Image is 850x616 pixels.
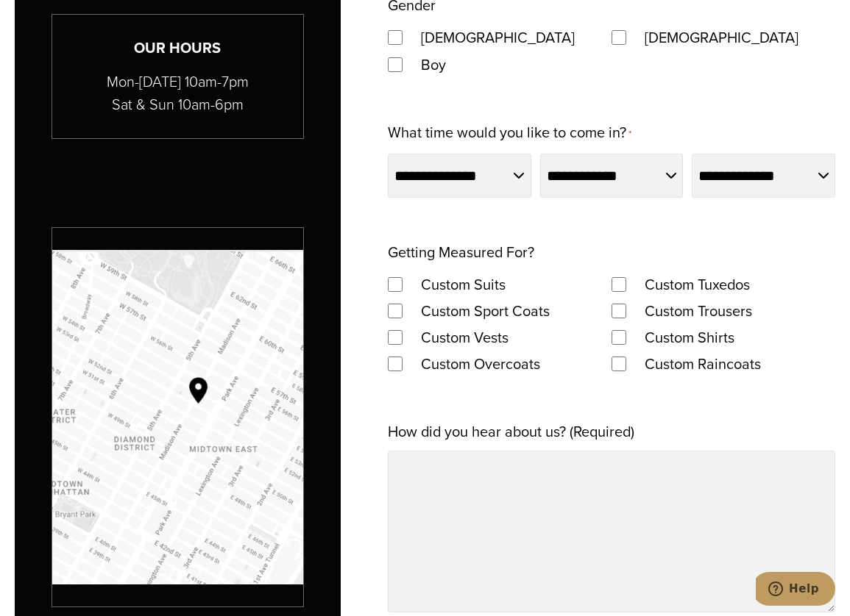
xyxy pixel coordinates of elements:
[630,24,813,51] label: [DEMOGRAPHIC_DATA]
[388,239,534,265] legend: Getting Measured For?
[52,71,303,116] p: Mon-[DATE] 10am-7pm Sat & Sun 10am-6pm
[406,24,589,51] label: [DEMOGRAPHIC_DATA]
[388,119,631,148] label: What time would you like to come in?
[406,298,564,324] label: Custom Sport Coats
[388,418,634,445] label: How did you hear about us? (Required)
[406,351,555,377] label: Custom Overcoats
[630,351,776,377] label: Custom Raincoats
[406,271,520,298] label: Custom Suits
[52,250,303,584] a: Map to Alan David Custom
[630,271,765,298] label: Custom Tuxedos
[52,37,303,60] h3: Our Hours
[630,324,749,351] label: Custom Shirts
[406,324,523,351] label: Custom Vests
[406,51,461,78] label: Boy
[52,250,303,584] img: Google map with pin showing Alan David location at Madison Avenue & 53rd Street NY
[630,298,767,324] label: Custom Trousers
[756,572,835,609] iframe: Opens a widget where you can chat to one of our agents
